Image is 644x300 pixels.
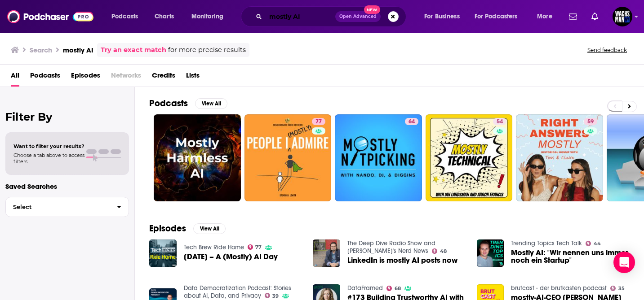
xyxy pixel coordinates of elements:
a: 48 [432,248,447,254]
a: PodcastsView All [149,98,227,109]
button: Send feedback [585,46,630,54]
span: More [537,10,552,23]
a: Show notifications dropdown [565,9,581,24]
a: 59 [516,114,603,201]
h2: Filter By [5,110,129,123]
a: Lists [186,68,200,87]
h2: Episodes [149,223,186,234]
a: 77 [248,244,262,250]
a: 59 [584,118,597,125]
span: Networks [111,68,141,87]
span: 44 [594,242,601,246]
a: 44 [586,241,601,246]
a: Trending Topics Tech Talk [511,239,582,247]
span: 59 [587,117,594,126]
div: Open Intercom Messenger [613,252,635,273]
span: 77 [255,245,262,249]
span: Choose a tab above to access filters. [13,152,84,165]
p: Saved Searches [5,182,129,191]
span: New [364,5,380,14]
a: 54 [426,114,513,201]
span: 35 [618,287,625,291]
button: Show profile menu [613,7,632,26]
h3: Search [30,46,52,54]
img: Tue. 07/30 – A (Mostly) AI Day [149,239,177,267]
a: 64 [335,114,422,201]
span: Open Advanced [339,14,377,19]
span: Want to filter your results? [13,143,84,149]
button: Select [5,197,129,217]
span: Podcasts [111,10,138,23]
span: 64 [409,117,415,126]
a: Episodes [71,68,100,87]
span: For Podcasters [475,10,518,23]
a: DataFramed [347,284,383,292]
span: Logged in as WachsmanNY [613,7,632,26]
h2: Podcasts [149,98,188,109]
button: View All [195,98,227,109]
a: EpisodesView All [149,223,226,234]
a: Credits [152,68,175,87]
span: 39 [272,294,279,298]
button: open menu [185,9,235,24]
a: 68 [386,286,401,291]
a: 64 [405,118,418,125]
span: 48 [440,249,447,253]
span: Monitoring [191,10,223,23]
a: Tech Brew Ride Home [184,243,244,251]
input: Search podcasts, credits, & more... [266,9,335,24]
button: open menu [418,9,471,24]
button: open menu [531,9,564,24]
a: 54 [493,118,506,125]
a: The Deep Dive Radio Show and Nick's Nerd News [347,239,435,255]
a: Data Democratization Podcast: Stories about AI, Data, and Privacy [184,284,291,300]
a: 35 [610,286,625,291]
a: 77 [312,118,325,125]
a: Try an exact match [101,45,166,55]
span: For Business [424,10,460,23]
a: LinkedIn is mostly AI posts now [347,257,457,264]
span: 68 [395,287,401,291]
a: Podcasts [30,68,60,87]
a: Charts [149,9,179,24]
span: Charts [155,10,174,23]
h3: mostly AI [63,46,93,54]
img: LinkedIn is mostly AI posts now [313,239,340,267]
img: Mostly AI: "Wir nennen uns immer noch ein Startup" [477,239,504,267]
span: for more precise results [168,45,246,55]
button: View All [193,223,226,234]
a: brutcast - der brutkasten podcast [511,284,607,292]
a: Mostly AI: "Wir nennen uns immer noch ein Startup" [511,249,630,264]
button: Open AdvancedNew [335,11,381,22]
img: Podchaser - Follow, Share and Rate Podcasts [7,8,93,25]
span: Select [6,204,110,210]
a: 39 [265,293,279,298]
span: 77 [315,117,322,126]
a: Tue. 07/30 – A (Mostly) AI Day [184,253,278,261]
a: All [11,68,19,87]
button: open menu [105,9,150,24]
button: open menu [469,9,531,24]
div: Search podcasts, credits, & more... [249,6,415,27]
img: User Profile [613,7,632,26]
a: 77 [244,114,332,201]
a: Show notifications dropdown [588,9,602,24]
span: 54 [497,117,503,126]
span: [DATE] – A (Mostly) AI Day [184,253,278,261]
